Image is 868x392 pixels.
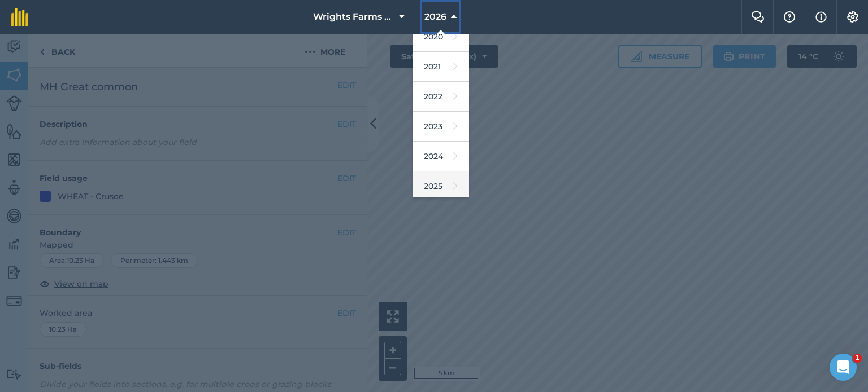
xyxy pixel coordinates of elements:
img: A question mark icon [783,11,796,23]
span: Wrights Farms Contracting [313,10,394,24]
img: fieldmargin Logo [11,8,28,26]
iframe: Intercom live chat [830,354,857,381]
a: 2025 [413,171,469,201]
span: 1 [853,354,862,363]
img: A cog icon [846,11,860,23]
a: 2024 [413,142,469,171]
a: 2022 [413,82,469,112]
span: 2026 [424,10,446,24]
img: svg+xml;base64,PHN2ZyB4bWxucz0iaHR0cDovL3d3dy53My5vcmcvMjAwMC9zdmciIHdpZHRoPSIxNyIgaGVpZ2h0PSIxNy... [815,10,827,24]
a: 2020 [413,22,469,52]
img: Two speech bubbles overlapping with the left bubble in the forefront [751,11,765,23]
a: 2023 [413,112,469,142]
a: 2021 [413,52,469,82]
